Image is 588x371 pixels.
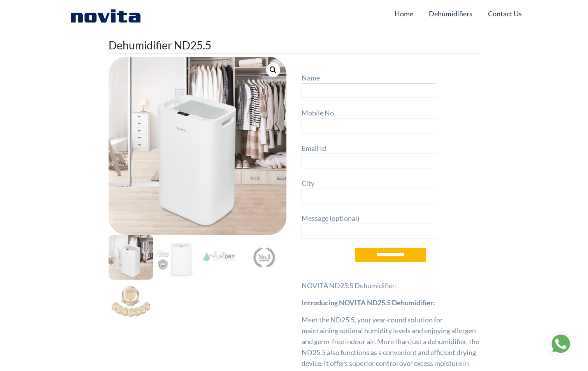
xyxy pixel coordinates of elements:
input: City [302,189,436,203]
label: City [302,178,436,203]
img: reader-digest-air2022_2000x-1-1-100x100.png [109,280,153,324]
input: Email Id [302,154,436,168]
a: Contact Us [488,6,522,21]
label: Name [302,72,436,98]
img: Novita [67,8,145,23]
img: ND25.5-2-1 [286,57,465,235]
input: Name [302,83,436,98]
p: NOVITA ND25.5 Dehumidifier: [302,280,480,291]
img: ND50-4-1-1-100x100.png [242,235,286,279]
form: Contact form [302,72,480,273]
label: Email Id [302,143,436,168]
a: Home [395,6,413,21]
h1: Dehumidifier ND25.5 [109,37,480,54]
img: ND25.5-1-1-1-100x100.png [109,235,153,279]
img: ND25.5-2-1-1-100x100.png [153,235,197,279]
a: Dehumidifiers [429,6,472,21]
input: Message (optional) [302,224,436,238]
strong: Introducing NOVITA ND25.5 Dehumidifier: [302,298,435,307]
img: ND25.5-3-1-1-100x100.png [197,235,242,279]
label: Message (optional) [302,213,436,238]
input: Mobile No. [302,119,436,133]
label: Mobile No. [302,107,436,133]
a: 🔍 [266,63,280,77]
